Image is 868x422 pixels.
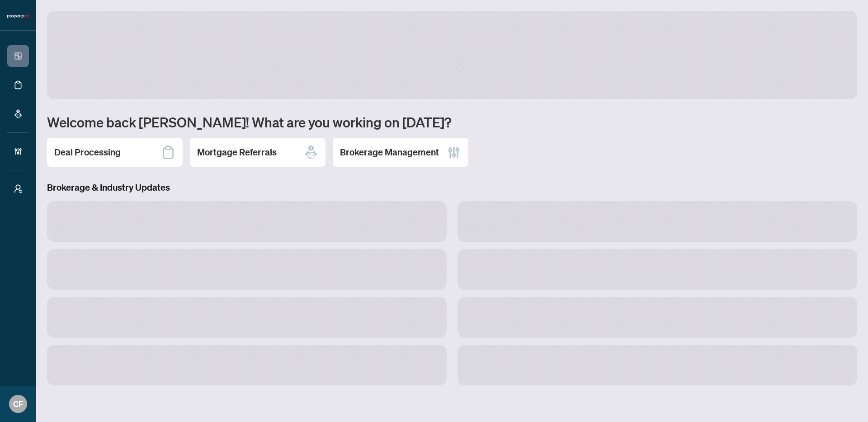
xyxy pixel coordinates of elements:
[47,181,857,194] h3: Brokerage & Industry Updates
[7,14,29,19] img: logo
[47,113,857,131] h1: Welcome back [PERSON_NAME]! What are you working on [DATE]?
[54,146,121,159] h2: Deal Processing
[14,184,23,193] span: user-switch
[340,146,439,159] h2: Brokerage Management
[197,146,277,159] h2: Mortgage Referrals
[13,398,23,410] span: CF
